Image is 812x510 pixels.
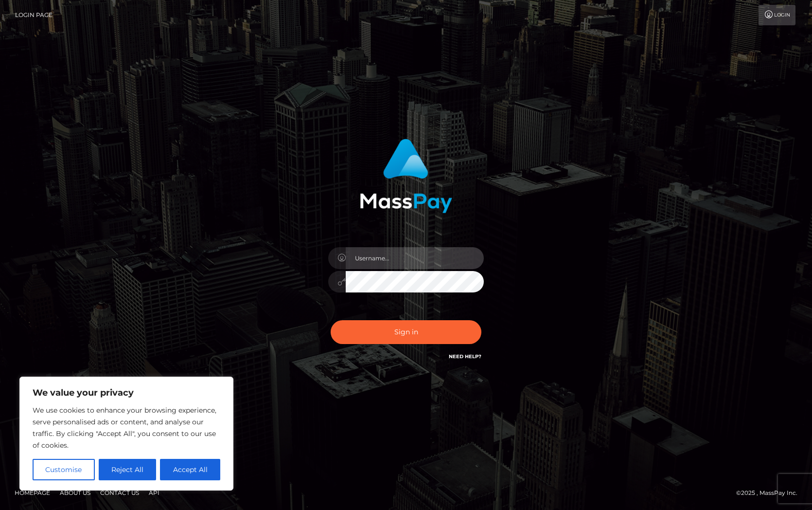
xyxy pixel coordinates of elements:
[331,320,481,344] button: Sign in
[736,488,805,498] div: © 2025 , MassPay Inc.
[449,353,481,360] a: Need Help?
[33,459,95,480] button: Customise
[11,485,54,500] a: Homepage
[56,485,94,500] a: About Us
[346,247,484,269] input: Username...
[160,459,220,480] button: Accept All
[360,139,452,213] img: MassPay Login
[33,404,220,451] p: We use cookies to enhance your browsing experience, serve personalised ads or content, and analys...
[759,5,795,25] a: Login
[33,387,220,399] p: We value your privacy
[99,459,157,480] button: Reject All
[96,485,143,500] a: Contact Us
[145,485,163,500] a: API
[15,5,53,25] a: Login Page
[19,377,233,491] div: We value your privacy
